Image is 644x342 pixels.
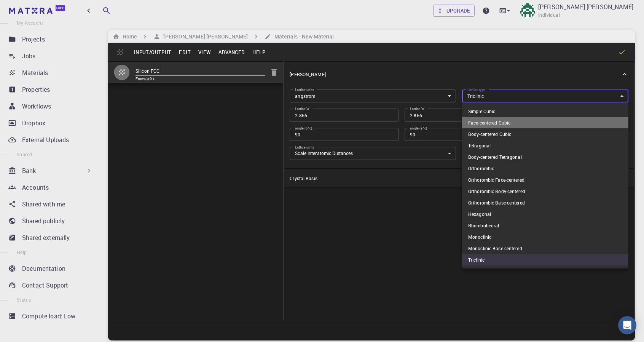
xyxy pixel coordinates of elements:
li: Body-centered Cubic [462,128,628,140]
li: Orthorombic Face-centered [462,174,628,185]
li: Rhombohedral [462,220,628,231]
li: Tetragonal [462,140,628,151]
li: Monoclinic [462,231,628,243]
div: Open Intercom Messenger [618,316,636,334]
li: Orthorombic [462,163,628,174]
li: Simple Cubic [462,105,628,117]
li: Orthorombic Body-centered [462,185,628,197]
li: Body-centered Tetragonal [462,151,628,163]
li: Orthorombic Base-centered [462,197,628,208]
span: Support [15,5,43,12]
li: Triclinic [462,254,628,265]
li: Hexagonal [462,208,628,220]
li: Face-centered Cubic [462,117,628,128]
li: Monoclinic Base-centered [462,243,628,254]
